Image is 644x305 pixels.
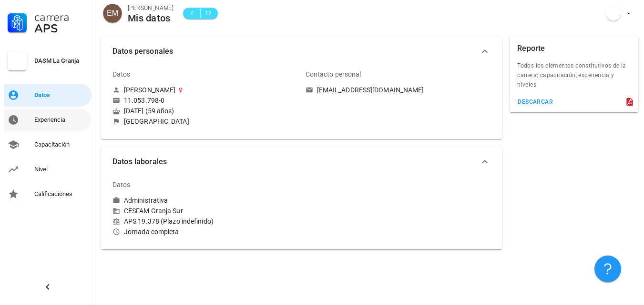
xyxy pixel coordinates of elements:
button: Datos laborales [101,147,502,177]
div: avatar [103,4,122,23]
div: avatar [606,6,621,21]
div: CESFAM Granja Sur [112,207,298,215]
div: [GEOGRAPHIC_DATA] [124,117,189,126]
div: Nivel [34,166,88,173]
span: E [189,9,196,18]
div: Datos [34,91,88,99]
button: Datos personales [101,36,502,67]
span: Datos laborales [112,155,479,168]
div: 11.053.798-0 [124,96,164,105]
div: [DATE] (59 años) [112,107,298,115]
span: 12 [204,9,212,18]
div: Todos los elementos constitutivos de la carrera; capacitación, experiencia y niveles. [510,61,638,95]
div: Capacitación [34,141,88,148]
div: Administrativa [124,196,168,205]
div: Datos [112,173,131,196]
div: APS [34,23,88,34]
div: [PERSON_NAME] [128,3,174,13]
div: Calificaciones [34,190,88,198]
div: descargar [517,98,553,105]
span: EM [107,4,118,23]
a: Capacitación [4,133,92,156]
div: Datos [112,63,131,86]
div: [PERSON_NAME] [124,86,175,94]
div: [EMAIL_ADDRESS][DOMAIN_NAME] [317,86,424,94]
a: Experiencia [4,108,92,131]
button: descargar [513,95,557,108]
div: Contacto personal [306,63,361,86]
span: Datos personales [112,45,479,58]
div: Jornada completa [112,227,298,236]
div: Carrera [34,11,88,23]
div: Mis datos [128,13,174,23]
a: [EMAIL_ADDRESS][DOMAIN_NAME] [306,86,491,94]
div: Experiencia [34,116,88,124]
div: DASM La Granja [34,57,88,65]
a: Nivel [4,158,92,181]
a: Calificaciones [4,183,92,206]
a: Datos [4,84,92,107]
div: APS 19.378 (Plazo indefinido) [112,217,298,226]
div: Reporte [517,36,545,61]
